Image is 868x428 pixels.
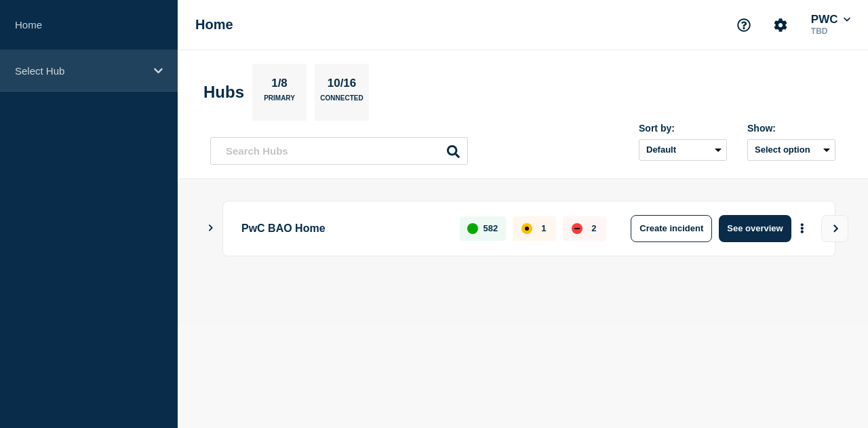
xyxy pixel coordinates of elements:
button: Show Connected Hubs [208,223,214,233]
div: down [572,223,583,234]
p: 1 [541,223,546,233]
button: View [821,215,848,242]
button: Create incident [631,215,712,242]
button: Select option [747,139,835,161]
p: 1/8 [267,77,293,94]
div: affected [521,223,532,234]
button: More actions [793,216,811,241]
p: Connected [320,94,363,109]
div: up [467,223,478,234]
select: Sort by [639,139,727,161]
button: Account settings [766,11,795,39]
input: Search Hubs [210,137,468,165]
button: PWC [808,13,853,26]
div: Sort by: [639,123,727,134]
button: Support [730,11,758,39]
p: 582 [484,223,498,233]
h2: Hubs [203,83,244,102]
p: Primary [264,94,295,109]
button: See overview [719,215,791,242]
p: 10/16 [322,77,361,94]
p: Select Hub [15,65,145,77]
p: TBD [808,26,853,36]
h1: Home [195,17,233,33]
p: PwC BAO Home [241,215,444,242]
div: Show: [747,123,835,134]
p: 2 [591,223,596,233]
